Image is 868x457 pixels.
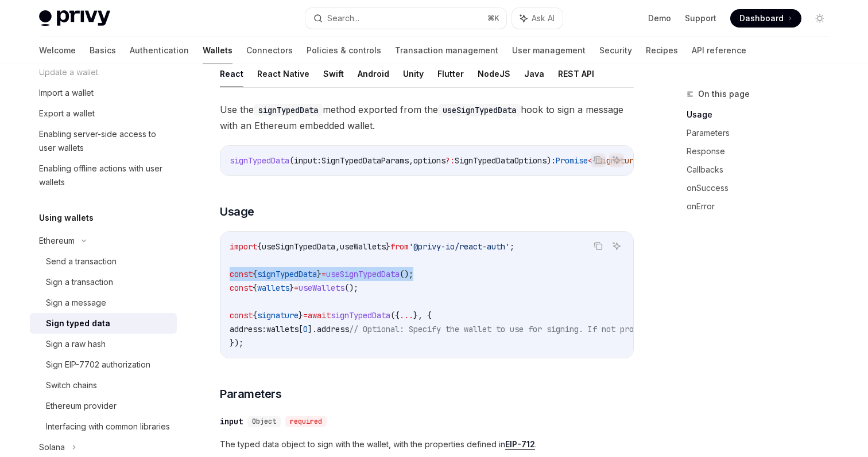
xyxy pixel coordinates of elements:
[390,310,400,321] span: ({
[395,37,498,64] a: Transaction management
[547,155,556,166] span: ):
[591,239,606,253] button: Copy the contents from the code block
[30,292,177,313] a: Sign a message
[230,241,257,252] span: import
[39,440,65,454] div: Solana
[739,13,784,24] span: Dashboard
[220,60,243,87] button: React
[46,420,170,433] div: Interfacing with common libraries
[532,13,555,24] span: Ask AI
[685,13,716,24] a: Support
[698,87,750,101] span: On this page
[307,37,381,64] a: Policies & controls
[46,337,106,351] div: Sign a raw hash
[254,104,323,116] code: signTypedData
[46,378,97,392] div: Switch chains
[308,324,317,334] span: ].
[39,211,94,225] h5: Using wallets
[687,197,838,216] a: onError
[46,317,110,330] div: Sign typed data
[257,310,299,321] span: signature
[246,37,293,64] a: Connectors
[687,106,838,124] a: Usage
[252,417,276,426] span: Object
[220,438,634,451] span: The typed data object to sign with the wallet, with the properties defined in .
[230,310,253,321] span: const
[317,269,321,279] span: }
[687,124,838,142] a: Parameters
[257,241,262,252] span: {
[321,269,326,279] span: =
[437,60,464,87] button: Flutter
[317,155,321,166] span: :
[591,153,606,167] button: Copy the contents from the code block
[588,155,592,166] span: <
[220,386,281,402] span: Parameters
[308,310,331,321] span: await
[599,37,632,64] a: Security
[130,37,189,64] a: Authentication
[39,234,75,248] div: Ethereum
[46,399,117,413] div: Ethereum provider
[39,162,170,189] div: Enabling offline actions with user wallets
[478,60,510,87] button: NodeJS
[335,241,340,252] span: ,
[257,269,317,279] span: signTypedData
[230,283,253,293] span: const
[413,310,432,321] span: }, {
[386,241,390,252] span: }
[220,416,243,427] div: input
[257,283,289,293] span: wallets
[30,158,177,193] a: Enabling offline actions with user wallets
[305,8,506,29] button: Search...⌘K
[321,155,409,166] span: SignTypedDataParams
[512,8,563,29] button: Ask AI
[409,155,413,166] span: ,
[289,155,294,166] span: (
[39,86,94,100] div: Import a wallet
[253,269,257,279] span: {
[230,269,253,279] span: const
[303,324,308,334] span: 0
[230,324,266,334] span: address:
[30,375,177,396] a: Switch chains
[648,13,671,24] a: Demo
[90,37,116,64] a: Basics
[609,239,624,253] button: Ask AI
[327,11,359,25] div: Search...
[687,142,838,161] a: Response
[220,204,254,220] span: Usage
[30,124,177,158] a: Enabling server-side access to user wallets
[289,283,294,293] span: }
[46,255,117,268] div: Send a transaction
[46,275,113,289] div: Sign a transaction
[299,283,344,293] span: useWallets
[487,14,499,23] span: ⌘ K
[266,324,299,334] span: wallets
[403,60,424,87] button: Unity
[30,313,177,334] a: Sign typed data
[30,251,177,272] a: Send a transaction
[524,60,544,87] button: Java
[30,83,177,103] a: Import a wallet
[317,324,349,334] span: address
[30,416,177,437] a: Interfacing with common libraries
[811,9,829,28] button: Toggle dark mode
[400,269,413,279] span: ();
[39,37,76,64] a: Welcome
[438,104,521,116] code: useSignTypedData
[730,9,801,28] a: Dashboard
[230,338,243,348] span: });
[558,60,594,87] button: REST API
[39,127,170,155] div: Enabling server-side access to user wallets
[326,269,400,279] span: useSignTypedData
[687,179,838,197] a: onSuccess
[257,60,309,87] button: React Native
[46,296,106,310] div: Sign a message
[323,60,344,87] button: Swift
[30,354,177,375] a: Sign EIP-7702 authorization
[253,310,257,321] span: {
[646,37,678,64] a: Recipes
[556,155,588,166] span: Promise
[30,103,177,124] a: Export a wallet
